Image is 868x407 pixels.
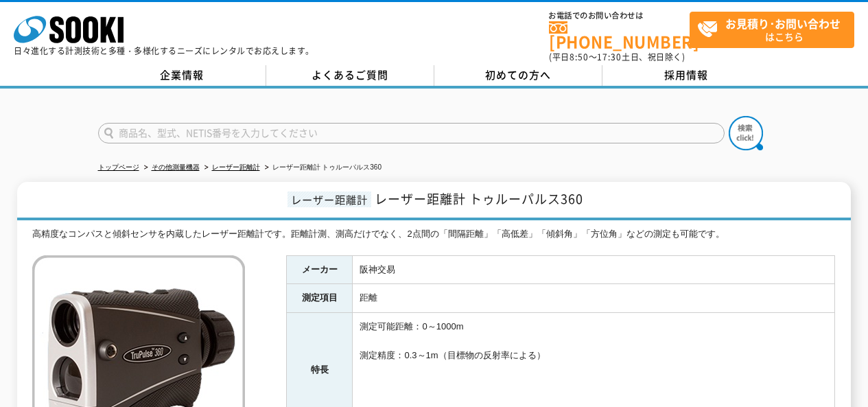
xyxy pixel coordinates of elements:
span: 17:30 [597,51,622,63]
th: 測定項目 [287,284,353,313]
td: 距離 [353,284,835,313]
a: 企業情報 [98,65,266,86]
li: レーザー距離計 トゥルーパルス360 [262,161,382,175]
a: [PHONE_NUMBER] [549,21,690,49]
a: 初めての方へ [434,65,602,86]
span: 8:50 [570,51,589,63]
span: 初めての方へ [485,67,551,82]
span: レーザー距離計 [288,191,371,207]
input: 商品名、型式、NETIS番号を入力してください [98,123,725,143]
span: (平日 ～ 土日、祝日除く) [549,51,685,63]
span: お電話でのお問い合わせは [549,12,690,20]
p: 日々進化する計測技術と多種・多様化するニーズにレンタルでお応えします。 [14,47,314,55]
th: メーカー [287,255,353,284]
a: レーザー距離計 [212,163,260,171]
a: 採用情報 [602,65,771,86]
a: お見積り･お問い合わせはこちら [690,12,854,48]
td: 阪神交易 [353,255,835,284]
span: レーザー距離計 トゥルーパルス360 [375,189,583,208]
div: 高精度なコンパスと傾斜センサを内蔵したレーザー距離計です。距離計測、測高だけでなく、2点間の「間隔距離」「高低差」「傾斜角」「方位角」などの測定も可能です。 [32,227,835,242]
a: その他測量機器 [152,163,200,171]
img: btn_search.png [729,116,763,150]
a: トップページ [98,163,139,171]
a: よくあるご質問 [266,65,434,86]
span: はこちら [697,12,854,47]
strong: お見積り･お問い合わせ [725,15,841,32]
